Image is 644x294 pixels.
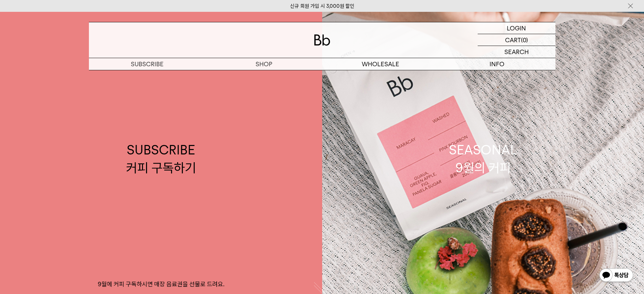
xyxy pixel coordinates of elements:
div: SUBSCRIBE 커피 구독하기 [126,141,196,177]
a: 신규 회원 가입 시 3,000원 할인 [290,3,354,9]
p: LOGIN [507,22,526,34]
img: 로고 [314,34,330,46]
p: SEARCH [504,46,529,58]
a: SHOP [206,58,322,70]
p: (0) [521,34,528,46]
p: CART [505,34,521,46]
p: WHOLESALE [322,58,439,70]
a: LOGIN [478,22,555,34]
a: SUBSCRIBE [89,58,206,70]
img: 카카오톡 채널 1:1 채팅 버튼 [599,268,634,284]
div: SEASONAL 9월의 커피 [449,141,517,177]
a: CART (0) [478,34,555,46]
p: INFO [439,58,555,70]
